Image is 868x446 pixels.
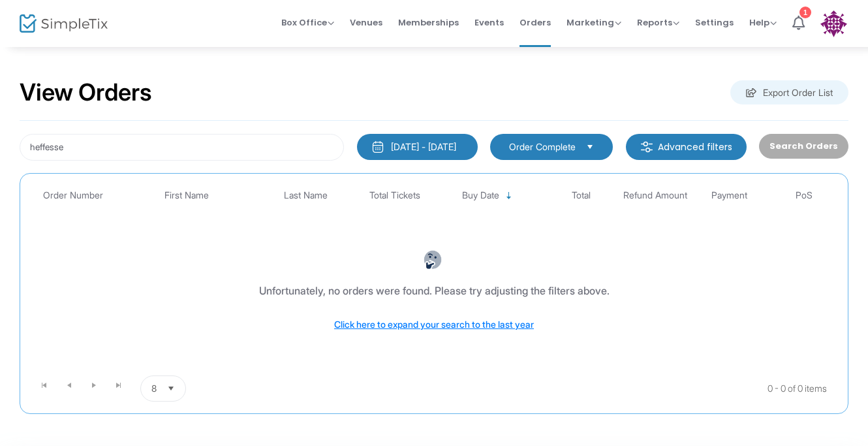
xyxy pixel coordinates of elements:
img: filter [640,140,653,153]
span: Box Office [281,16,334,29]
m-button: Advanced filters [626,134,747,160]
div: 1 [799,7,811,18]
button: [DATE] - [DATE] [357,134,478,160]
kendo-pager-info: 0 - 0 of 0 items [316,375,827,402]
span: 8 [151,382,157,395]
span: Orders [519,6,551,39]
span: Venues [350,6,382,39]
img: face-thinking.png [423,250,442,270]
th: Total Tickets [358,180,432,211]
th: Refund Amount [618,180,692,211]
button: Select [162,376,180,401]
span: Sortable [504,191,514,201]
span: Settings [695,6,734,39]
span: Last Name [284,190,328,201]
span: Help [749,16,777,29]
div: [DATE] - [DATE] [391,140,456,153]
span: Order Number [43,190,103,201]
input: Search by name, email, phone, order number, ip address, or last 4 digits of card [20,134,344,161]
h2: View Orders [20,78,152,107]
span: Memberships [398,6,459,39]
span: Marketing [566,16,621,29]
span: First Name [164,190,209,201]
th: Total [544,180,618,211]
span: Click here to expand your search to the last year [334,319,534,330]
div: Unfortunately, no orders were found. Please try adjusting the filters above. [259,283,610,298]
span: Reports [637,16,679,29]
span: PoS [796,190,813,201]
span: Events [474,6,504,39]
button: Select [581,140,599,154]
span: Order Complete [509,140,576,153]
img: monthly [371,140,384,153]
span: Buy Date [462,190,499,201]
div: Data table [27,180,841,370]
span: Payment [711,190,747,201]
